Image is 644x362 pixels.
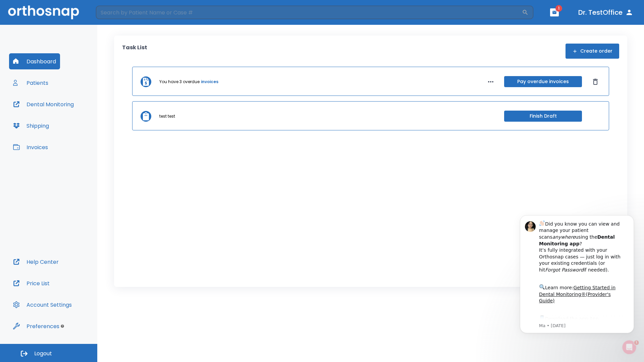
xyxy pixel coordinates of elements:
button: Pay overdue invoices [504,76,582,87]
span: Logout [34,350,52,357]
button: Dashboard [9,53,60,69]
input: Search by Patient Name or Case # [96,6,522,19]
button: Account Settings [9,297,76,313]
p: You have 3 overdue [159,79,200,85]
div: Download the app: | ​ Let us know if you need help getting started! [29,109,114,143]
span: 1 [635,339,640,345]
button: Dismiss [590,76,601,87]
button: Dismiss notification [114,14,119,20]
button: Invoices [9,139,52,155]
a: invoices [201,79,218,85]
img: Orthosnap [8,5,79,19]
span: 1 [555,5,562,12]
button: Help Center [9,254,63,270]
iframe: Intercom notifications message [510,205,644,344]
button: Preferences [9,318,63,334]
button: Finish Draft [504,111,582,122]
button: Patients [9,75,52,91]
p: test test [159,113,175,119]
button: Price List [9,275,54,291]
p: Task List [122,44,147,59]
p: Message from Ma, sent 1w ago [29,118,114,124]
iframe: Intercom live chat [621,339,637,355]
button: Shipping [9,118,53,134]
button: Dental Monitoring [9,96,78,112]
div: Tooltip anchor [59,323,65,329]
button: Dr. TestOffice [576,6,636,18]
a: App Store [29,111,89,123]
button: Create order [566,44,619,59]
